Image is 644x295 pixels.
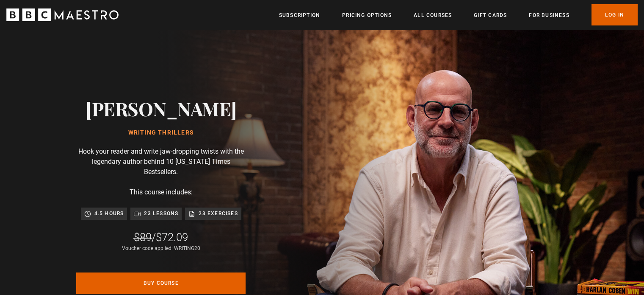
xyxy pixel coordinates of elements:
nav: Primary [279,4,638,25]
p: 4.5 hours [94,209,124,218]
span: $89 [134,231,152,244]
h2: [PERSON_NAME] [86,98,237,119]
div: Voucher code applied: WRITING20 [122,244,200,252]
div: / [134,230,188,244]
h1: Writing Thrillers [86,129,237,136]
p: 23 exercises [199,209,238,218]
a: For business [529,11,569,20]
a: All Courses [414,11,452,20]
a: Subscription [279,11,320,20]
svg: BBC Maestro [6,8,119,21]
p: 23 lessons [144,209,178,218]
a: Pricing Options [342,11,392,20]
p: This course includes: [130,187,193,197]
p: Hook your reader and write jaw-dropping twists with the legendary author behind 10 [US_STATE] Tim... [76,146,246,177]
a: Log In [591,4,638,25]
span: $72.09 [156,231,188,244]
a: Gift Cards [474,11,507,20]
